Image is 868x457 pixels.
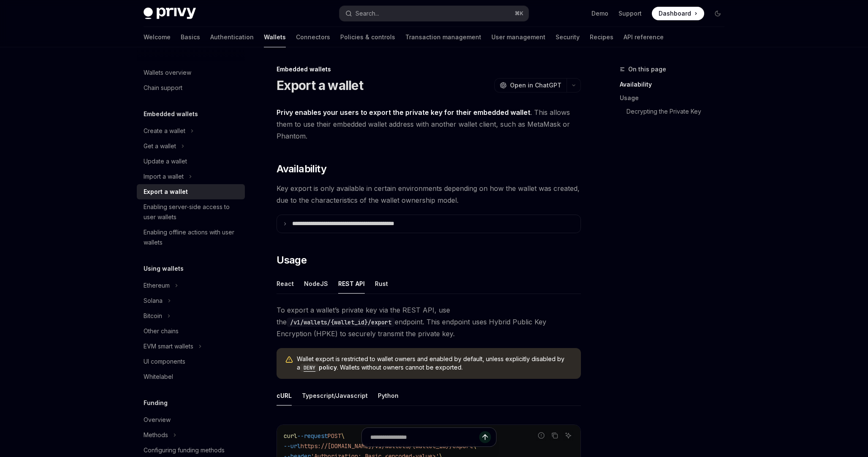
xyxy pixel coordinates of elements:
span: ⌘ K [515,10,524,17]
a: Policies & controls [340,27,395,47]
a: User management [491,27,545,47]
div: Export a wallet [144,187,188,197]
div: Ethereum [144,280,170,291]
span: To export a wallet’s private key via the REST API, use the endpoint. This endpoint uses Hybrid Pu... [277,304,581,340]
a: Overview [137,412,245,427]
div: REST API [338,274,365,294]
a: Decrypting the Private Key [620,105,731,118]
button: Open search [339,6,529,21]
span: Dashboard [659,9,691,18]
div: Typescript/Javascript [302,386,368,405]
div: Solana [144,296,163,306]
svg: Warning [285,356,293,364]
code: DENY [300,364,319,372]
h5: Embedded wallets [144,109,198,119]
h1: Export a wallet [277,78,363,93]
div: Methods [144,430,168,440]
button: Open in ChatGPT [494,78,567,92]
div: Enabling server-side access to user wallets [144,202,240,222]
div: Get a wallet [144,141,176,151]
div: Embedded wallets [277,65,581,73]
div: React [277,274,294,294]
div: Chain support [144,83,182,93]
button: Toggle dark mode [711,7,724,20]
button: Toggle Import a wallet section [137,169,245,184]
a: Chain support [137,80,245,95]
div: Enabling offline actions with user wallets [144,227,240,248]
h5: Funding [144,398,168,408]
a: Recipes [590,27,613,47]
span: On this page [628,64,666,74]
a: Usage [620,91,731,105]
a: Enabling server-side access to user wallets [137,199,245,225]
button: Toggle Bitcoin section [137,308,245,324]
a: Other chains [137,324,245,339]
div: Overview [144,415,171,425]
a: DENYpolicy [300,364,337,371]
a: Transaction management [405,27,481,47]
a: Wallets overview [137,65,245,80]
div: Create a wallet [144,126,185,136]
span: Availability [277,162,326,176]
h5: Using wallets [144,264,184,274]
img: dark logo [144,8,196,19]
a: Connectors [296,27,330,47]
div: Wallets overview [144,68,191,78]
a: UI components [137,354,245,369]
div: Python [378,386,399,405]
div: UI components [144,356,185,367]
button: Toggle Create a wallet section [137,123,245,139]
a: Authentication [210,27,254,47]
div: Whitelabel [144,372,173,382]
button: Toggle EVM smart wallets section [137,339,245,354]
a: Basics [181,27,200,47]
div: Search... [355,8,379,19]
a: Whitelabel [137,369,245,384]
a: Demo [591,9,608,18]
span: Usage [277,253,307,267]
span: Wallet export is restricted to wallet owners and enabled by default, unless explicitly disabled b... [297,355,572,372]
div: cURL [277,386,292,405]
div: Update a wallet [144,156,187,166]
div: Rust [375,274,388,294]
a: Dashboard [652,7,704,20]
a: Wallets [264,27,286,47]
a: Support [618,9,642,18]
div: Configuring funding methods [144,445,225,455]
span: . This allows them to use their embedded wallet address with another wallet client, such as MetaM... [277,106,581,142]
code: /v1/wallets/{wallet_id}/export [287,318,395,327]
div: Bitcoin [144,311,162,321]
a: Enabling offline actions with user wallets [137,225,245,250]
a: Security [556,27,580,47]
a: Export a wallet [137,184,245,199]
button: Toggle Solana section [137,293,245,308]
a: API reference [624,27,664,47]
button: Send message [479,431,491,443]
button: Toggle Ethereum section [137,278,245,293]
div: Import a wallet [144,171,184,182]
button: Toggle Methods section [137,427,245,443]
a: Update a wallet [137,154,245,169]
span: Open in ChatGPT [510,81,561,90]
strong: Privy enables your users to export the private key for their embedded wallet [277,108,530,117]
div: EVM smart wallets [144,341,193,351]
a: Welcome [144,27,171,47]
input: Ask a question... [370,428,479,446]
button: Toggle Get a wallet section [137,139,245,154]
div: Other chains [144,326,179,336]
span: Key export is only available in certain environments depending on how the wallet was created, due... [277,182,581,206]
a: Availability [620,78,731,91]
div: NodeJS [304,274,328,294]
